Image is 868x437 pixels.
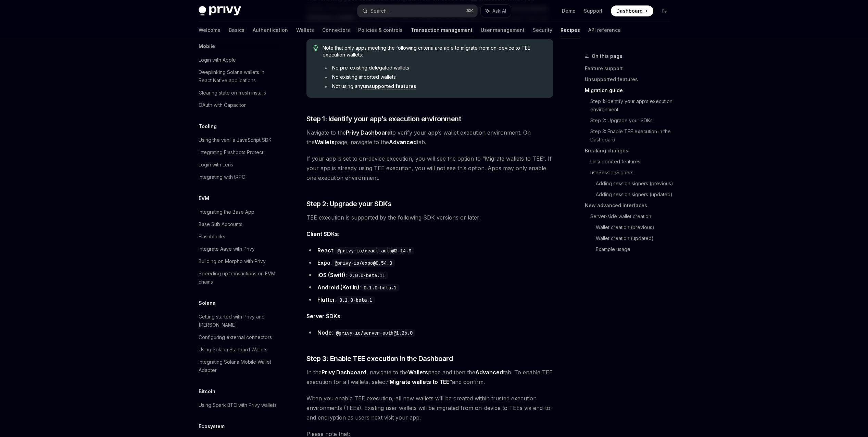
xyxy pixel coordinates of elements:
[590,167,675,178] a: useSessionSigners
[253,22,288,38] a: Authentication
[306,394,553,422] span: When you enable TEE execution, all new wallets will be created within trusted execution environme...
[585,63,675,74] a: Feature support
[322,369,366,376] a: Privy Dashboard
[199,333,272,341] div: Configuring external connectors
[199,313,277,329] div: Getting started with Privy and [PERSON_NAME]
[590,156,675,167] a: Unsupported features
[596,233,675,244] a: Wallet creation (updated)
[199,148,263,157] div: Integrating Flashbots Protect
[332,259,395,267] code: @privy-io/expo@0.54.0
[199,122,217,130] h5: Tooling
[306,246,553,255] li: :
[475,369,503,376] strong: Advanced
[408,369,428,376] strong: Wallets
[199,56,236,64] div: Login with Apple
[481,5,511,17] button: Ask AI
[193,218,281,230] a: Base Sub Accounts
[193,54,281,66] a: Login with Apple
[306,114,461,124] span: Step 1: Identify your app’s execution environment
[199,22,221,38] a: Welcome
[229,22,244,38] a: Basics
[317,272,345,278] strong: iOS (Swift)
[306,328,553,337] li: :
[199,401,277,409] div: Using Spark BTC with Privy wallets
[199,6,241,16] img: dark logo
[306,311,553,321] span: :
[596,189,675,200] a: Adding session signers (updated)
[616,8,643,14] span: Dashboard
[611,5,653,16] a: Dashboard
[193,206,281,218] a: Integrating the Base App
[193,243,281,255] a: Integrate Aave with Privy
[193,311,281,331] a: Getting started with Privy and [PERSON_NAME]
[315,139,335,146] strong: Wallets
[199,208,254,216] div: Integrating the Base App
[317,247,333,254] strong: React
[588,22,621,38] a: API reference
[590,96,675,115] a: Step 1: Identify your app’s execution environment
[199,257,266,265] div: Building on Morpho with Privy
[199,101,246,109] div: OAuth with Capacitor
[306,213,553,222] span: TEE execution is supported by the following SDK versions or later:
[199,299,216,307] h5: Solana
[358,22,403,38] a: Policies & controls
[562,8,576,14] a: Demo
[193,171,281,183] a: Integrating with tRPC
[199,89,266,97] div: Clearing state on fresh installs
[361,284,399,291] code: 0.1.0-beta.1
[199,161,233,169] div: Login with Lens
[596,178,675,189] a: Adding session signers (previous)
[199,346,267,354] div: Using Solana Standard Wallets
[199,68,277,85] div: Deeplinking Solana wallets in React Native applications
[193,99,281,111] a: OAuth with Capacitor
[193,267,281,288] a: Speeding up transactions on EVM chains
[296,22,314,38] a: Wallets
[317,259,330,266] strong: Expo
[306,313,340,320] strong: Server SDKs
[389,139,417,146] strong: Advanced
[590,211,675,222] a: Server-side wallet creation
[306,258,553,267] li: :
[590,115,675,126] a: Step 2: Upgrade your SDKs
[193,66,281,87] a: Deeplinking Solana wallets in React Native applications
[193,87,281,99] a: Clearing state on fresh installs
[193,255,281,267] a: Building on Morpho with Privy
[193,159,281,171] a: Login with Lens
[585,200,675,211] a: New advanced interfaces
[357,5,477,17] button: Search...⌘K
[323,64,546,71] li: No pre-existing delegated wallets
[317,296,335,303] strong: Flutter
[533,22,552,38] a: Security
[492,8,506,14] span: Ask AI
[370,7,390,15] div: Search...
[363,83,416,89] a: unsupported features
[333,329,415,337] code: @privy-io/server-auth@1.26.0
[347,272,388,279] code: 2.0.0-beta.11
[585,74,675,85] a: Unsupported features
[199,194,209,202] h5: EVM
[193,399,281,411] a: Using Spark BTC with Privy wallets
[199,220,242,228] div: Base Sub Accounts
[466,8,473,14] span: ⌘ K
[193,230,281,243] a: Flashblocks
[313,45,318,51] svg: Tip
[317,284,360,291] strong: Android (Kotlin)
[596,244,675,255] a: Example usage
[193,331,281,344] a: Configuring external connectors
[411,22,473,38] a: Transaction management
[584,8,603,14] a: Support
[199,358,277,374] div: Integrating Solana Mobile Wallet Adapter
[306,295,553,304] li: :
[199,173,245,181] div: Integrating with tRPC
[199,387,215,396] h5: Bitcoin
[585,85,675,96] a: Migration guide
[306,229,553,239] span: :
[322,22,350,38] a: Connectors
[590,126,675,145] a: Step 3: Enable TEE execution in the Dashboard
[306,154,553,183] span: If your app is set to on-device execution, you will see the option to “Migrate wallets to TEE”. I...
[585,145,675,156] a: Breaking changes
[199,270,277,286] div: Speeding up transactions on EVM chains
[306,230,338,237] strong: Client SDKs
[199,422,225,430] h5: Ecosystem
[306,270,553,280] li: :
